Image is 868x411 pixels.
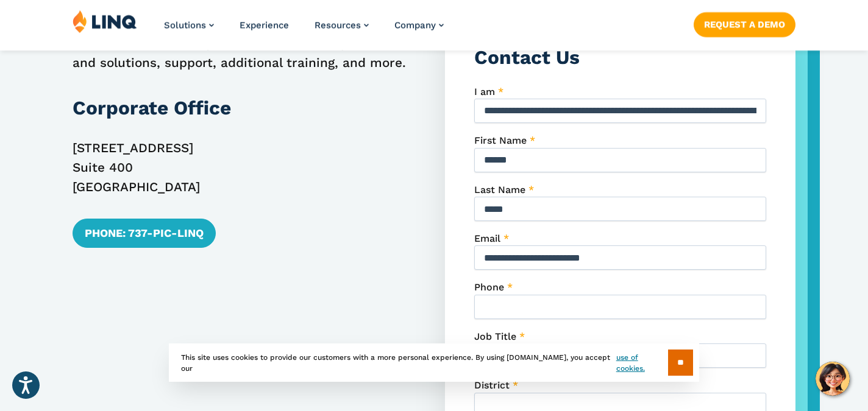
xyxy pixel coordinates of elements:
span: Resources [315,19,361,30]
button: Hello, have a question? Let’s chat. [816,362,850,396]
a: use of cookies. [616,352,668,374]
span: Job Title [474,331,516,342]
p: [STREET_ADDRESS] Suite 400 [GEOGRAPHIC_DATA] [73,139,423,197]
span: Phone [474,281,504,293]
span: Last Name [474,184,525,195]
a: Company [394,19,444,30]
a: Resources [315,19,369,30]
a: Phone: 737-PIC-LINQ [73,219,216,248]
span: Company [394,19,436,30]
h3: Corporate Office [73,95,423,122]
nav: Primary Navigation [164,10,444,50]
img: LINQ | K‑12 Software [73,10,137,33]
a: Solutions [164,19,214,30]
span: I am [474,86,495,97]
a: Request a Demo [694,12,795,37]
nav: Button Navigation [694,10,795,37]
span: Email [474,233,500,244]
a: Experience [240,19,289,30]
span: Solutions [164,19,206,30]
div: This site uses cookies to provide our customers with a more personal experience. By using [DOMAIN... [169,343,699,382]
h3: Contact Us [474,44,766,72]
span: First Name [474,135,527,146]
